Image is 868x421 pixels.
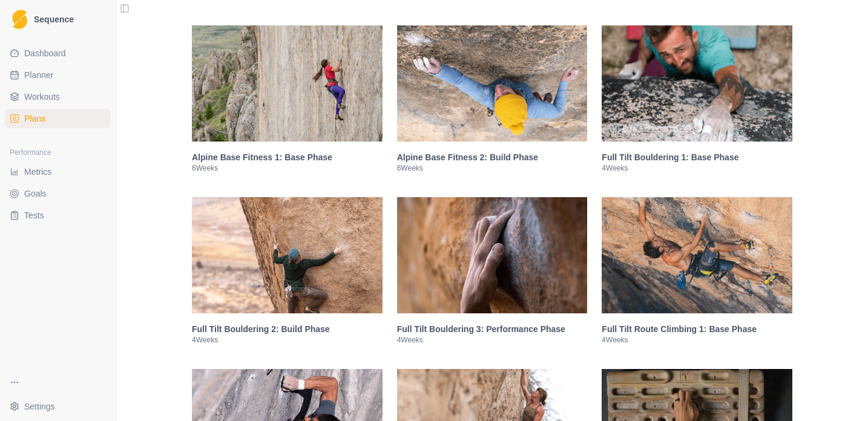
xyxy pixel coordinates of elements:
img: Full Tilt Bouldering 3: Performance Phase [397,197,588,313]
a: Plans [5,109,111,128]
img: Alpine Base Fitness 1: Base Phase [192,25,383,142]
img: Full Tilt Bouldering 2: Build Phase [192,197,383,313]
a: Metrics [5,162,111,181]
span: Plans [24,113,45,125]
span: Metrics [24,166,51,178]
span: Sequence [34,15,74,24]
span: Goals [24,188,47,200]
h3: Full Tilt Bouldering 3: Performance Phase [397,323,588,335]
p: 4 Weeks [602,335,792,345]
img: Alpine Base Fitness 2: Build Phase [397,25,588,142]
p: 4 Weeks [192,335,383,345]
h3: Full Tilt Bouldering 2: Build Phase [192,323,383,335]
h3: Full Tilt Bouldering 1: Base Phase [602,151,792,163]
h3: Alpine Base Fitness 1: Base Phase [192,151,383,163]
img: Logo [12,10,27,30]
a: LogoSequence [5,5,111,34]
h3: Alpine Base Fitness 2: Build Phase [397,151,588,163]
a: Dashboard [5,44,111,63]
img: Full Tilt Bouldering 1: Base Phase [602,25,792,142]
p: 4 Weeks [602,163,792,173]
div: Performance [5,143,111,162]
h3: Full Tilt Route Climbing 1: Base Phase [602,323,792,335]
button: Settings [5,397,111,416]
span: Planner [24,69,53,81]
img: Full Tilt Route Climbing 1: Base Phase [602,197,792,313]
a: Tests [5,206,111,225]
span: Tests [24,209,44,221]
a: Workouts [5,87,111,106]
p: 6 Weeks [397,163,588,173]
a: Planner [5,65,111,85]
a: Goals [5,184,111,203]
p: 6 Weeks [192,163,383,173]
p: 4 Weeks [397,335,588,345]
span: Workouts [24,91,60,103]
span: Dashboard [24,47,66,59]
